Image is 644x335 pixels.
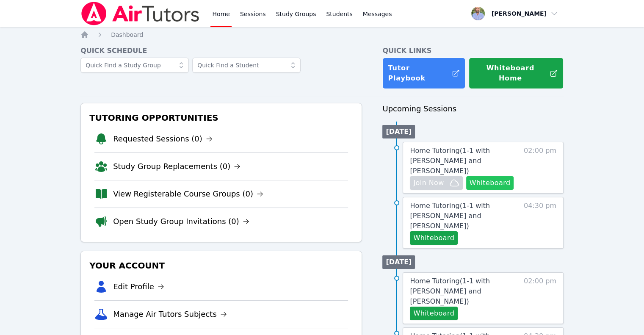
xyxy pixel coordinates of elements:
span: Messages [363,10,392,18]
a: Tutor Playbook [382,58,465,89]
a: Dashboard [111,30,143,39]
span: 02:00 pm [524,276,556,320]
span: 04:30 pm [524,201,556,245]
button: Whiteboard [410,307,458,320]
nav: Breadcrumb [80,30,564,39]
a: Home Tutoring(1-1 with [PERSON_NAME] and [PERSON_NAME]) [410,146,520,176]
a: Home Tutoring(1-1 with [PERSON_NAME] and [PERSON_NAME]) [410,276,520,307]
a: Open Study Group Invitations (0) [113,216,249,227]
h3: Upcoming Sessions [382,103,564,115]
a: Manage Air Tutors Subjects [113,308,227,320]
button: Whiteboard [466,176,514,190]
span: Dashboard [111,31,143,38]
h3: Your Account [88,258,355,273]
h4: Quick Links [382,46,564,56]
a: Requested Sessions (0) [113,133,213,145]
li: [DATE] [382,125,415,138]
a: View Registerable Course Groups (0) [113,188,263,200]
span: Home Tutoring ( 1-1 with [PERSON_NAME] and [PERSON_NAME] ) [410,202,490,230]
span: Home Tutoring ( 1-1 with [PERSON_NAME] and [PERSON_NAME] ) [410,147,490,175]
input: Quick Find a Study Group [80,58,189,73]
button: Join Now [410,176,462,190]
a: Home Tutoring(1-1 with [PERSON_NAME] and [PERSON_NAME]) [410,201,520,231]
input: Quick Find a Student [192,58,301,73]
span: 02:00 pm [524,146,556,190]
a: Edit Profile [113,281,164,293]
span: Join Now [413,178,444,188]
img: Air Tutors [80,2,200,25]
button: Whiteboard [410,231,458,245]
h4: Quick Schedule [80,46,362,56]
span: Home Tutoring ( 1-1 with [PERSON_NAME] and [PERSON_NAME] ) [410,277,490,305]
a: Study Group Replacements (0) [113,161,240,172]
li: [DATE] [382,255,415,269]
h3: Tutoring Opportunities [88,110,355,125]
button: Whiteboard Home [469,58,564,89]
